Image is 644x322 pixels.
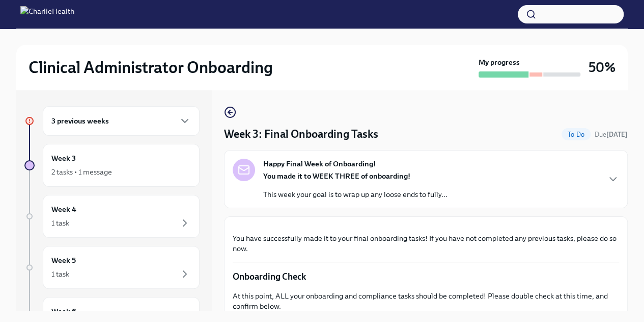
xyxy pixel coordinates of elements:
h4: Week 3: Final Onboarding Tasks [224,127,378,142]
h6: Week 4 [51,204,76,215]
h3: 50% [589,58,615,77]
h6: Week 6 [51,306,76,317]
h6: 3 previous weeks [51,115,109,127]
strong: [DATE] [606,131,628,138]
h6: Week 5 [51,255,76,266]
a: Week 32 tasks • 1 message [24,144,200,187]
strong: My progress [479,57,520,67]
p: This week your goal is to wrap up any loose ends to fully... [263,189,447,200]
p: Onboarding Check [233,270,619,283]
p: You have successfully made it to your final onboarding tasks! If you have not completed any previ... [233,233,619,254]
h2: Clinical Administrator Onboarding [29,57,273,78]
span: To Do [562,131,591,138]
div: 1 task [51,218,69,228]
a: Week 41 task [24,195,200,238]
strong: You made it to WEEK THREE of onboarding! [263,171,410,181]
a: Week 51 task [24,246,200,289]
div: 3 previous weeks [43,106,200,136]
span: August 30th, 2025 10:00 [595,130,628,139]
div: 1 task [51,269,69,279]
span: Due [595,131,628,138]
strong: Happy Final Week of Onboarding! [263,159,376,169]
img: CharlieHealth [20,6,74,22]
p: At this point, ALL your onboarding and compliance tasks should be completed! Please double check ... [233,291,619,311]
h6: Week 3 [51,153,76,164]
div: 2 tasks • 1 message [51,167,112,177]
